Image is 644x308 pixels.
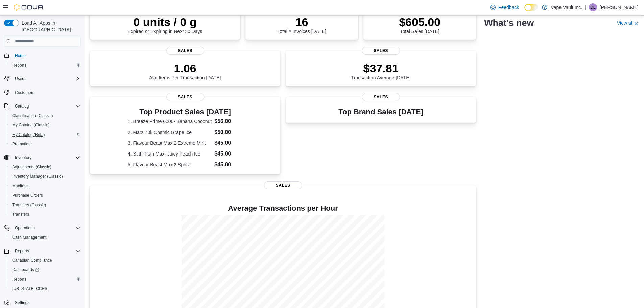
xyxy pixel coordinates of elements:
span: Canadian Compliance [12,258,52,263]
button: [US_STATE] CCRS [7,284,83,293]
span: Settings [12,298,80,307]
button: Promotions [7,139,83,149]
button: Classification (Classic) [7,111,83,120]
span: Inventory Manager (Classic) [9,172,80,181]
a: Dashboards [7,265,83,275]
span: DL [590,3,595,11]
span: Load All Apps in [GEOGRAPHIC_DATA] [19,20,80,33]
button: Reports [12,247,32,255]
button: Users [12,75,28,83]
span: Operations [15,225,35,231]
span: Dashboards [12,267,39,273]
p: [PERSON_NAME] [600,3,639,11]
a: Promotions [9,140,35,148]
a: Home [12,52,28,60]
span: Catalog [15,103,29,109]
button: Inventory Manager (Classic) [7,172,83,181]
a: Reports [9,275,29,283]
span: Inventory Manager (Classic) [12,174,63,179]
span: Customers [12,88,80,97]
button: Transfers (Classic) [7,200,83,210]
span: Users [15,76,25,81]
span: Purchase Orders [9,191,80,199]
a: Reports [9,61,29,69]
span: Reports [12,63,26,68]
button: Customers [1,88,83,97]
a: Feedback [487,1,522,14]
div: Total Sales [DATE] [399,15,440,34]
button: Operations [1,223,83,233]
span: Reports [9,61,80,69]
dt: 4. Stlth Titan Max- Juicy Peach Ice [128,150,212,157]
span: Adjustments (Classic) [12,164,51,170]
dd: $45.00 [214,150,242,158]
div: Total # Invoices [DATE] [277,15,326,34]
a: Inventory Manager (Classic) [9,172,66,181]
h3: Top Brand Sales [DATE] [338,108,423,116]
img: Cova [14,4,44,11]
span: Reports [15,248,29,254]
button: Settings [1,298,83,307]
svg: External link [635,21,639,25]
a: My Catalog (Beta) [9,131,48,139]
div: Expired or Expiring in Next 30 Days [128,15,202,34]
a: Adjustments (Classic) [9,163,54,171]
button: Catalog [1,101,83,111]
span: Manifests [12,183,29,189]
div: Avg Items Per Transaction [DATE] [149,62,221,80]
a: Transfers (Classic) [9,201,49,209]
span: [US_STATE] CCRS [12,286,47,291]
button: Users [1,74,83,84]
span: Reports [9,275,80,283]
a: Classification (Classic) [9,112,56,120]
dt: 3. Flavour Beast Max 2 Extreme Mint [128,140,212,146]
span: Sales [166,47,204,55]
button: Transfers [7,210,83,219]
a: [US_STATE] CCRS [9,285,50,293]
button: Cash Management [7,233,83,242]
p: 1.06 [149,62,221,75]
dd: $56.00 [214,117,242,125]
p: $37.81 [351,62,411,75]
span: Washington CCRS [9,285,80,293]
p: $605.00 [399,15,440,29]
a: Manifests [9,182,32,190]
span: Settings [15,300,29,305]
span: Canadian Compliance [9,256,80,264]
button: Reports [1,246,83,256]
button: My Catalog (Beta) [7,130,83,139]
span: Manifests [9,182,80,190]
span: Customers [15,90,34,95]
span: Transfers (Classic) [12,202,46,208]
a: Cash Management [9,233,49,241]
span: Catalog [12,102,80,110]
span: Dashboards [9,266,80,274]
button: Adjustments (Classic) [7,162,83,172]
button: Reports [7,61,83,70]
a: My Catalog (Classic) [9,121,52,129]
span: Purchase Orders [12,193,43,198]
span: Operations [12,224,80,232]
h2: What's new [484,18,534,28]
span: Transfers (Classic) [9,201,80,209]
a: View allExternal link [617,20,639,26]
a: Settings [12,299,32,307]
dt: 2. Marz 70k Cosmic Grape Ice [128,129,212,136]
button: Canadian Compliance [7,256,83,265]
span: Inventory [15,155,31,160]
button: Reports [7,275,83,284]
dd: $50.00 [214,128,242,136]
span: Feedback [498,4,519,11]
span: Sales [166,93,204,101]
a: Customers [12,89,37,97]
dd: $45.00 [214,139,242,147]
p: 0 units / 0 g [128,15,202,29]
span: Reports [12,247,80,255]
span: Promotions [9,140,80,148]
dt: 5. Flavour Beast Max 2 Spritz [128,161,212,168]
span: Classification (Classic) [12,113,53,118]
button: Manifests [7,181,83,191]
dt: 1. Breeze Prime 6000- Banana Coconut [128,118,212,125]
span: Cash Management [9,233,80,241]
